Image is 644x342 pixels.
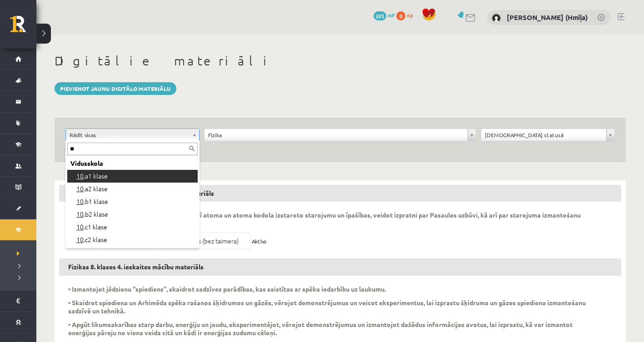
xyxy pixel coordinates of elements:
div: .b2 klase [67,208,198,221]
span: 10 [76,184,84,193]
div: .c1 klase [67,221,198,233]
div: Vidusskola [67,157,198,170]
div: .c2 klase [67,233,198,246]
span: 10 [76,171,84,180]
div: .b1 klase [67,195,198,208]
span: 10 [76,222,84,231]
div: .a2 klase [67,183,198,195]
span: 10 [76,209,84,218]
span: 10 [76,197,84,206]
div: .a1 klase [67,170,198,183]
span: 10 [76,235,84,244]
